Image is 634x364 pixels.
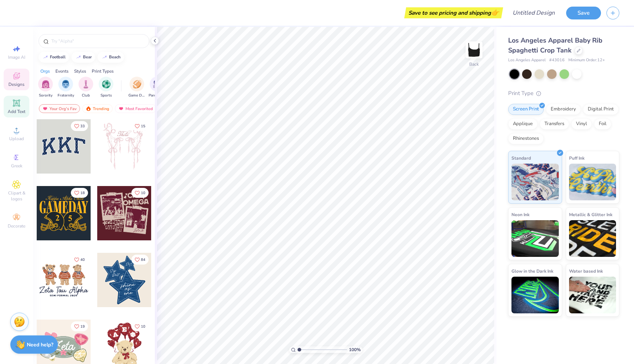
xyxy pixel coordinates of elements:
div: Most Favorited [115,104,156,113]
div: football [50,55,66,59]
span: Upload [9,136,24,142]
div: Vinyl [571,119,592,130]
button: filter button [58,77,74,98]
div: Foil [594,119,611,130]
button: Like [131,255,149,265]
img: Water based Ink [569,277,616,313]
button: filter button [38,77,53,98]
span: Glow in the Dark Ink [511,267,553,275]
span: 18 [80,191,85,195]
button: Like [71,121,88,131]
span: Decorate [8,223,25,229]
button: filter button [128,77,145,98]
span: Designs [8,81,25,87]
div: Digital Print [583,104,619,115]
img: Puff Ink [569,164,616,200]
span: Los Angeles Apparel [508,57,546,63]
span: Game Day [128,93,145,98]
span: Fraternity [58,93,74,98]
button: Like [71,255,88,265]
div: Back [469,61,479,68]
button: Save [566,7,601,19]
span: Los Angeles Apparel Baby Rib Spaghetti Crop Tank [508,36,602,55]
span: # 43016 [549,57,565,63]
div: Print Type [508,89,619,98]
div: Styles [74,68,86,74]
button: filter button [99,77,113,98]
span: Minimum Order: 12 + [568,57,605,63]
img: Fraternity Image [62,80,70,88]
button: football [39,52,69,63]
span: 10 [141,325,145,328]
div: Applique [508,119,538,130]
span: Neon Ink [511,211,529,218]
img: trend_line.gif [102,55,108,59]
img: trending.gif [85,106,91,111]
input: Try "Alpha" [51,37,145,45]
button: Like [131,121,149,131]
div: filter for Game Day [128,77,145,98]
img: Standard [511,164,559,200]
span: 40 [80,258,85,262]
span: Standard [511,154,531,162]
span: 19 [80,325,85,328]
img: most_fav.gif [42,106,48,111]
span: 33 [80,124,85,128]
img: Parent's Weekend Image [153,80,161,88]
div: Trending [82,104,113,113]
span: 84 [141,258,145,262]
div: Print Types [92,68,114,74]
button: Like [131,188,149,198]
span: Water based Ink [569,267,603,275]
img: Glow in the Dark Ink [511,277,559,313]
button: Like [71,188,88,198]
img: Game Day Image [133,80,141,88]
span: Metallic & Glitter Ink [569,211,612,218]
strong: Need help? [27,341,53,348]
img: Metallic & Glitter Ink [569,220,616,257]
div: Screen Print [508,104,544,115]
button: Like [131,321,149,331]
div: Your Org's Fav [39,104,80,113]
span: Greek [11,163,22,169]
span: Sports [101,93,112,98]
div: Save to see pricing and shipping [406,7,501,18]
span: 100 % [349,346,361,353]
input: Untitled Design [507,6,561,20]
button: beach [98,52,124,63]
button: Like [71,321,88,331]
div: Rhinestones [508,133,544,144]
img: trend_line.gif [76,55,81,59]
img: Sports Image [102,80,110,88]
div: filter for Fraternity [58,77,74,98]
div: Events [55,68,69,74]
div: filter for Parent's Weekend [149,77,165,98]
div: beach [109,55,121,59]
img: Sorority Image [41,80,50,88]
img: Neon Ink [511,220,559,257]
div: filter for Sorority [38,77,53,98]
span: Club [82,93,90,98]
div: Orgs [40,68,50,74]
div: Transfers [540,119,569,130]
div: bear [83,55,92,59]
span: Clipart & logos [4,190,29,202]
span: Parent's Weekend [149,93,165,98]
span: Puff Ink [569,154,584,162]
img: Back [467,43,481,57]
span: 👉 [491,8,499,17]
span: 10 [141,191,145,195]
img: Club Image [82,80,90,88]
span: Add Text [8,109,25,114]
span: 15 [141,124,145,128]
img: most_fav.gif [118,106,124,111]
img: trend_line.gif [43,55,48,59]
button: filter button [149,77,165,98]
span: Sorority [39,93,52,98]
span: Image AI [8,54,25,60]
div: Embroidery [546,104,581,115]
div: filter for Club [79,77,93,98]
button: filter button [79,77,93,98]
button: bear [72,52,95,63]
div: filter for Sports [99,77,113,98]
